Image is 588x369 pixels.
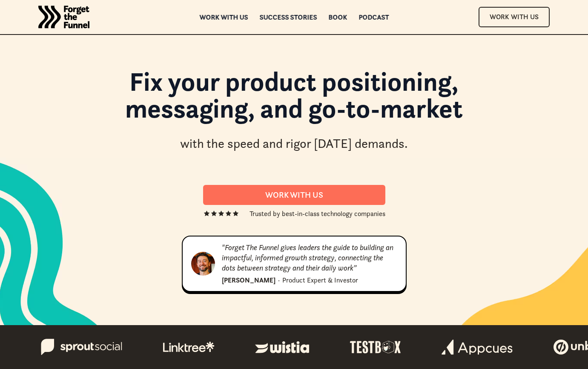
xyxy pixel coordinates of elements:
a: Book [328,14,347,20]
a: Work With us [203,185,385,205]
a: Success Stories [259,14,317,20]
div: Work With us [213,190,375,200]
div: with the speed and rigor [DATE] demands. [180,135,408,153]
div: [PERSON_NAME] [222,275,275,285]
a: Work With Us [479,7,550,27]
div: Product Expert & Investor [282,275,358,285]
div: · [278,275,280,285]
a: Work with us [199,14,248,20]
div: Trusted by best-in-class technology companies [250,208,385,219]
div: "Forget The Funnel gives leaders the guide to building an impactful, informed growth strategy, co... [222,242,397,273]
a: Podcast [359,14,389,20]
h1: Fix your product positioning, messaging, and go-to-market [75,68,513,130]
